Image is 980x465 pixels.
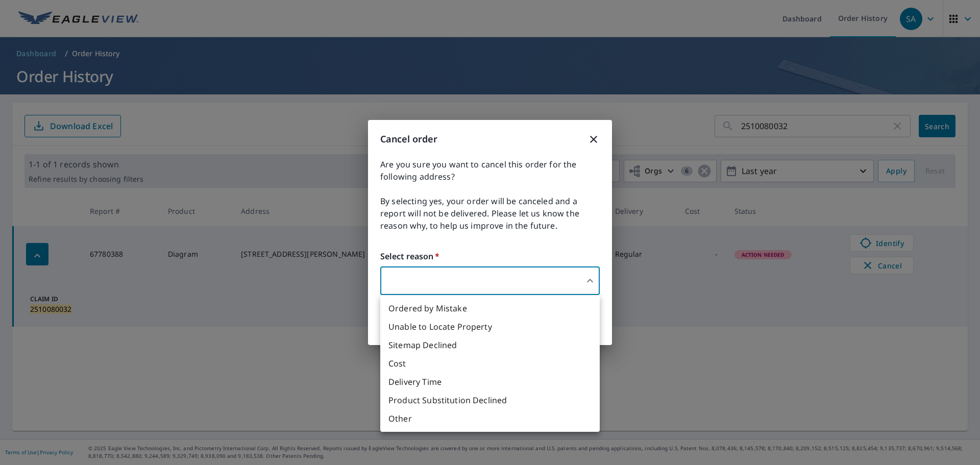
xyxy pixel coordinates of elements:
li: Cost [380,354,600,373]
li: Delivery Time [380,373,600,391]
li: Sitemap Declined [380,336,600,354]
li: Ordered by Mistake [380,299,600,317]
li: Unable to Locate Property [380,317,600,336]
li: Other [380,409,600,428]
li: Product Substitution Declined [380,391,600,409]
